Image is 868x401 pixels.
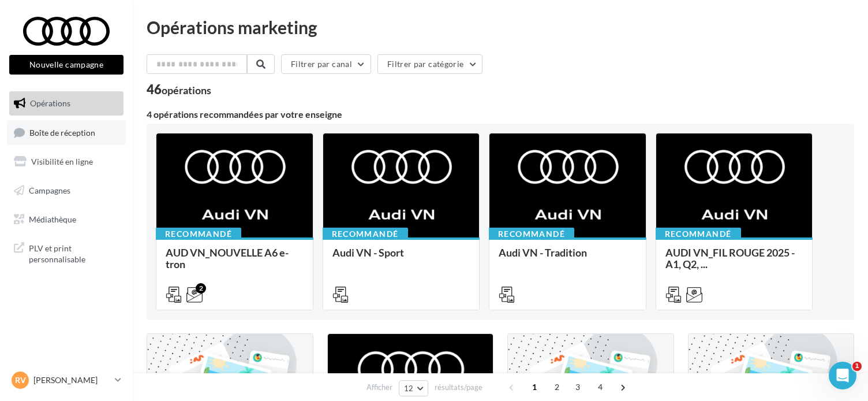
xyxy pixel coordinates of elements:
p: [PERSON_NAME] [33,374,110,386]
span: Audi VN - Tradition [499,246,587,259]
span: AUDI VN_FIL ROUGE 2025 - A1, Q2, ... [665,246,795,270]
span: Médiathèque [29,214,76,224]
div: opérations [162,85,211,95]
div: 46 [147,83,211,96]
a: Visibilité en ligne [7,150,126,174]
span: Audi VN - Sport [332,246,404,259]
button: 12 [399,380,428,396]
span: 3 [568,378,587,396]
span: Campagnes [29,185,70,195]
span: RV [15,374,26,386]
div: Recommandé [656,228,741,240]
div: Recommandé [323,228,408,240]
span: AUD VN_NOUVELLE A6 e-tron [166,246,289,270]
a: Campagnes [7,179,126,203]
span: 1 [525,378,544,396]
span: 4 [591,378,609,396]
span: 1 [852,362,862,371]
span: 2 [548,378,566,396]
span: Boîte de réception [29,127,95,137]
button: Nouvelle campagne [9,55,124,75]
span: 12 [404,384,414,393]
button: Filtrer par catégorie [377,54,482,74]
div: Opérations marketing [147,18,854,36]
a: Boîte de réception [7,120,126,145]
a: Opérations [7,91,126,116]
div: 4 opérations recommandées par votre enseigne [147,110,854,119]
span: Visibilité en ligne [31,157,93,166]
span: résultats/page [435,382,482,393]
span: Opérations [30,98,70,108]
a: RV [PERSON_NAME] [9,369,124,391]
button: Filtrer par canal [281,54,371,74]
a: Médiathèque [7,207,126,232]
span: Afficher [366,382,392,393]
div: Recommandé [489,228,574,240]
iframe: Intercom live chat [829,362,856,389]
span: PLV et print personnalisable [29,240,119,265]
div: Recommandé [156,228,241,240]
div: 2 [196,283,206,294]
a: PLV et print personnalisable [7,236,126,270]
